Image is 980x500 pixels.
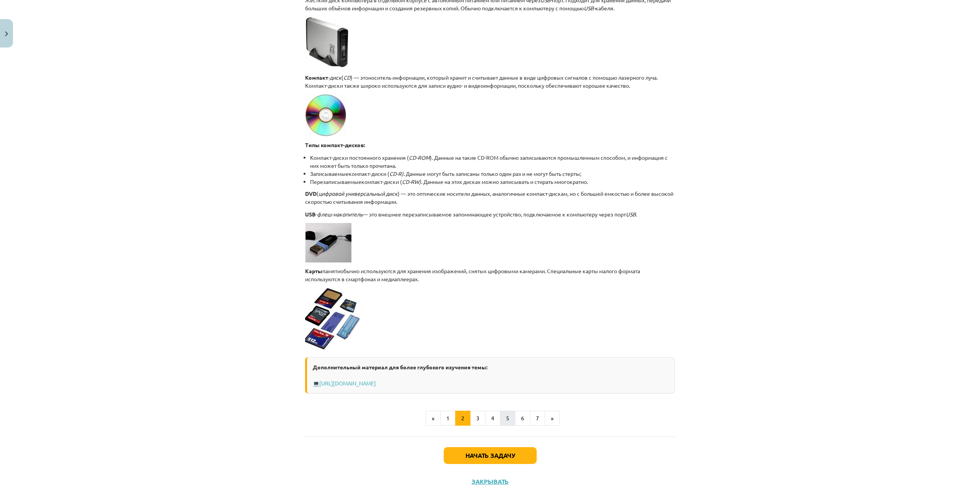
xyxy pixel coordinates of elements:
[455,411,470,426] button: 2
[310,170,349,177] font: Записываемые
[545,411,560,426] button: »
[426,411,441,426] button: «
[432,415,434,421] font: «
[515,411,530,426] button: 6
[491,415,494,421] font: 4
[305,411,675,426] nav: Пример навигации по странице
[341,74,343,81] font: (
[305,190,673,205] font: ) — это оптические носители данных, аналогичные компакт-дискам, но с большей емкостью и более выс...
[305,74,328,81] font: Компакт
[305,141,365,148] font: Типы компакт-дисков:
[461,415,464,421] font: 2
[440,411,456,426] button: 1
[530,411,545,426] button: 7
[521,415,524,421] font: 6
[418,275,419,282] font: .
[446,415,449,421] font: 1
[363,211,626,218] font: — это внешнее перезаписываемое запоминающее устройство, подключаемое к компьютеру через порт
[470,411,485,426] button: 3
[310,154,668,169] font: ). Данные на такие CD-ROM обычно записываются промышленным способом, и информация с них может быт...
[313,364,487,370] font: Дополнительный материал для более глубокого изучения темы:
[5,31,8,36] img: icon-close-lesson-0947bae3869378f0d4975bcd49f059093ad1ed9edebbc8119c70593378902aed.svg
[403,170,581,177] font: . Данные могут быть записаны только один раз и не могут быть стерты;
[476,415,479,421] font: 3
[444,447,537,464] button: Начать задачу
[310,154,409,161] font: Компакт-диски постоянного хранения (
[361,178,402,185] font: компакт-диски (
[419,178,421,185] font: )
[469,478,511,485] button: Закрывать
[310,178,361,185] font: Перезаписываемые
[551,415,554,421] font: »
[305,190,317,197] font: DVD
[506,415,509,421] font: 5
[305,211,315,218] font: USB
[305,74,658,89] font: носитель информации, который хранит и считывает данные в виде цифровых сигналов с помощью лазерно...
[409,154,430,161] font: CD-ROM
[465,451,515,459] font: Начать задачу
[500,411,515,426] button: 5
[343,74,351,81] font: CD
[389,170,402,177] font: CD-R
[536,415,539,421] font: 7
[636,211,637,218] font: .
[626,211,636,218] font: USB
[472,477,509,485] font: Закрывать
[349,170,389,177] font: компакт-диски (
[328,74,341,81] font: -диск
[421,178,588,185] font: . Данные на этих дисках можно записывать и стирать многократно.
[595,5,614,11] font: кабеля.
[584,5,595,11] font: USB-
[305,267,640,282] font: обычно используются для хранения изображений, снятых цифровыми камерами. Специальные карты малого...
[315,211,317,218] font: -
[319,380,376,387] a: [URL][DOMAIN_NAME]
[402,178,419,185] font: CD-RW
[317,211,363,218] font: флеш-накопитель
[317,190,318,197] font: (
[305,267,322,274] font: Карты
[313,380,319,387] font: 💻
[351,74,368,81] font: ) — это
[318,190,398,197] font: цифровой универсальный диск
[322,267,340,274] font: памяти
[402,170,403,177] font: )
[485,411,500,426] button: 4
